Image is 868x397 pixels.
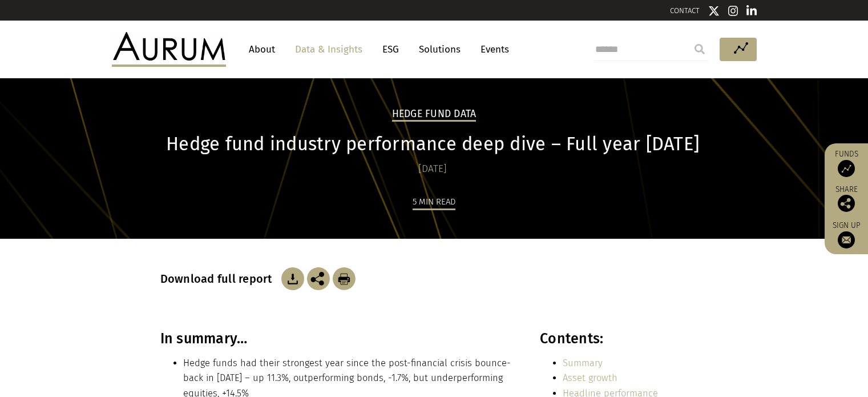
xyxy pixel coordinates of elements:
img: Download Article [281,267,304,290]
img: Twitter icon [708,5,720,17]
h3: In summary… [160,330,515,347]
img: Access Funds [838,160,855,177]
h3: Contents: [540,330,705,347]
img: Download Article [333,267,356,290]
img: Aurum [112,32,226,66]
input: Submit [688,38,711,61]
a: ESG [377,39,405,60]
img: Share this post [838,195,855,212]
a: CONTACT [670,6,700,15]
div: Share [830,186,862,212]
a: Asset growth [563,372,617,383]
img: Sign up to our newsletter [838,231,855,248]
div: [DATE] [160,161,705,177]
img: Share this post [307,267,330,290]
img: Instagram icon [728,5,738,17]
img: Linkedin icon [746,5,757,17]
h3: Download full report [160,272,278,286]
a: About [243,39,281,60]
a: Sign up [830,220,862,248]
a: Solutions [413,39,466,60]
a: Events [475,39,509,60]
h2: Hedge Fund Data [392,108,477,122]
a: Summary [563,358,603,368]
a: Funds [830,149,862,177]
div: 5 min read [413,195,455,210]
a: Data & Insights [289,39,368,60]
h1: Hedge fund industry performance deep dive – Full year [DATE] [160,133,705,155]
